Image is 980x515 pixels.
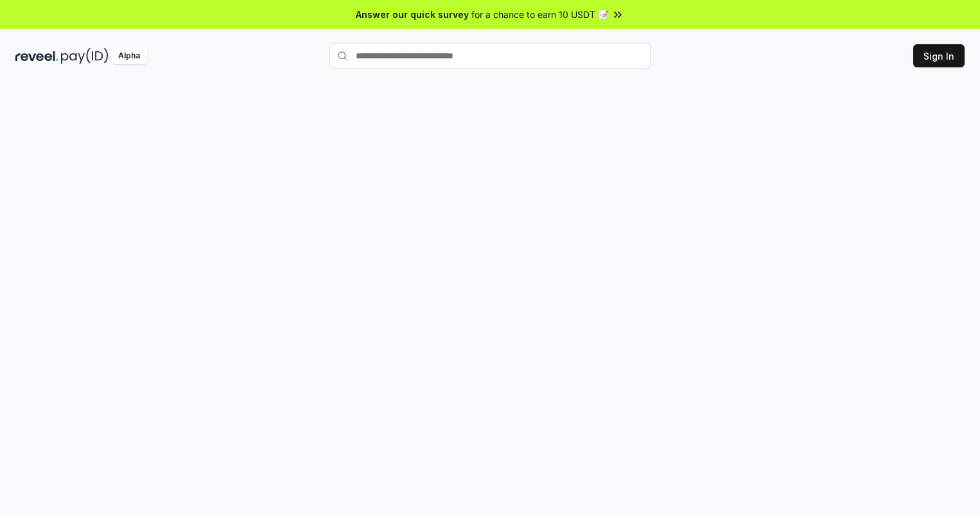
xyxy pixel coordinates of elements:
span: for a chance to earn 10 USDT 📝 [471,8,609,21]
button: Sign In [913,44,965,67]
img: reveel_dark [15,48,58,64]
img: pay_id [61,48,109,64]
div: Alpha [111,48,147,64]
span: Answer our quick survey [356,8,469,21]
